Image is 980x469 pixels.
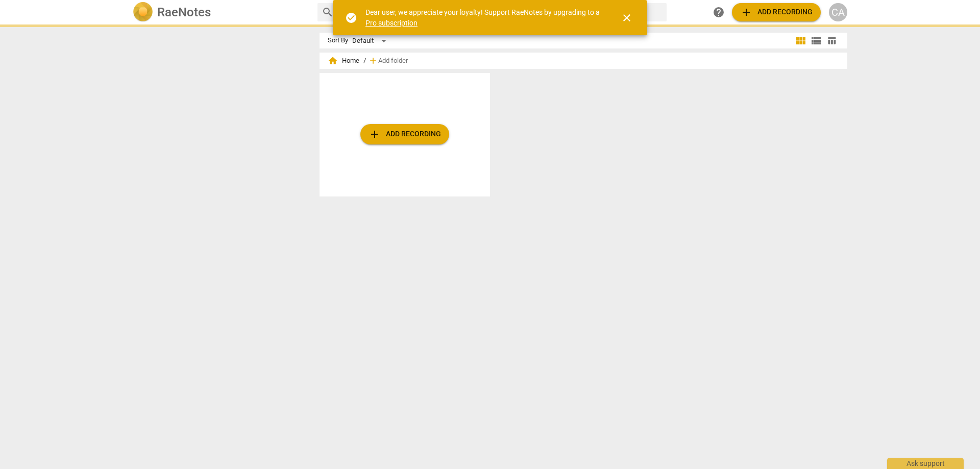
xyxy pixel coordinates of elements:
[157,5,211,19] h2: RaeNotes
[360,124,449,144] button: Upload
[322,6,334,18] span: search
[345,12,357,24] span: check_circle
[133,2,309,22] a: LogoRaeNotes
[615,6,639,30] button: Close
[621,12,633,24] span: close
[365,7,602,28] div: Dear user, we appreciate your loyalty! Support RaeNotes by upgrading to a
[352,33,390,49] div: Default
[328,37,348,44] div: Sort By
[368,56,378,66] span: add
[732,3,821,21] button: Upload
[829,3,847,21] button: CA
[740,6,813,18] span: Add recording
[328,56,338,66] span: home
[793,33,808,48] button: Tile view
[709,3,728,21] a: Help
[827,36,837,45] span: table_chart
[328,56,359,66] span: Home
[824,33,839,48] button: Table view
[808,33,824,48] button: List view
[713,6,725,18] span: help
[740,6,752,18] span: add
[133,2,153,22] img: Logo
[369,128,381,140] span: add
[365,19,418,27] a: Pro subscription
[810,35,822,47] span: view_list
[795,35,807,47] span: view_module
[887,458,964,469] div: Ask support
[378,57,408,65] span: Add folder
[369,128,441,140] span: Add recording
[363,57,366,65] span: /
